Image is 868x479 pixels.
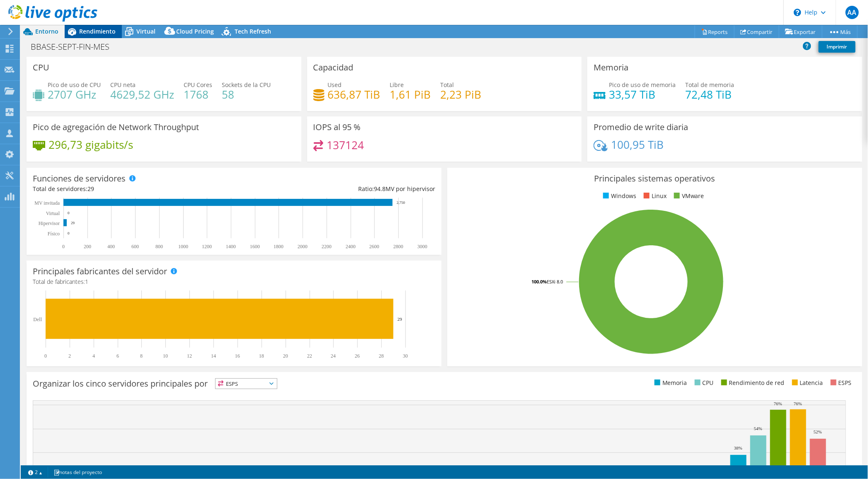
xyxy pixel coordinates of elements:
[274,244,284,249] text: 1800
[734,445,742,450] text: 38%
[794,9,801,16] svg: \n
[250,244,260,249] text: 1600
[155,244,163,249] text: 800
[178,244,188,249] text: 1000
[531,278,547,285] tspan: 100.0%
[68,353,71,359] text: 2
[441,90,482,99] h4: 2,23 PiB
[322,244,332,249] text: 2200
[829,378,852,387] li: ESPS
[92,353,95,359] text: 4
[453,174,856,183] h3: Principales sistemas operativos
[33,63,49,72] h3: CPU
[71,221,75,225] text: 29
[259,353,264,359] text: 18
[33,277,435,286] h4: Total de fabricantes:
[48,231,60,237] tspan: Físico
[140,353,143,359] text: 8
[131,244,139,249] text: 600
[84,244,91,249] text: 200
[34,200,60,206] text: MV invitada
[685,81,734,89] span: Total de memoria
[307,353,312,359] text: 22
[403,353,408,359] text: 30
[44,353,47,359] text: 0
[68,231,70,235] text: 0
[27,42,122,51] h1: BBASE-SEPT-FIN-MES
[176,27,214,35] span: Cloud Pricing
[216,379,277,389] span: ESPS
[235,27,271,35] span: Tech Refresh
[48,90,101,99] h4: 2707 GHz
[48,81,101,89] span: Pico de uso de CPU
[609,81,676,89] span: Pico de uso de memoria
[187,353,192,359] text: 12
[48,467,108,477] a: notas del proyecto
[33,267,167,276] h3: Principales fabricantes del servidor
[222,81,271,89] span: Sockets de la CPU
[779,25,822,38] a: Exportar
[39,220,60,226] text: Hipervisor
[328,81,342,89] span: Used
[355,353,360,359] text: 26
[374,185,386,193] span: 94.8
[136,27,155,35] span: Virtual
[846,6,859,19] span: AA
[819,41,856,53] a: Imprimir
[379,353,384,359] text: 28
[390,81,404,89] span: Libre
[184,90,212,99] h4: 1768
[68,211,70,215] text: 0
[734,25,779,38] a: Compartir
[62,244,65,249] text: 0
[398,317,402,322] text: 29
[754,426,762,431] text: 54%
[313,123,361,132] h3: IOPS al 95 %
[33,174,126,183] h3: Funciones de servidores
[46,210,60,216] text: Virtual
[369,244,379,249] text: 2600
[33,317,42,322] text: Dell
[222,90,271,99] h4: 58
[327,140,364,150] h4: 137124
[794,401,802,406] text: 76%
[116,353,119,359] text: 6
[672,191,704,201] li: VMware
[79,27,116,35] span: Rendimiento
[283,353,288,359] text: 20
[33,123,199,132] h3: Pico de agregación de Network Throughput
[313,63,354,72] h3: Capacidad
[390,90,431,99] h4: 1,61 PiB
[417,244,427,249] text: 3000
[822,25,858,38] a: Más
[234,184,435,194] div: Ratio: MV por hipervisor
[695,25,735,38] a: Reports
[547,278,563,285] tspan: ESXi 8.0
[107,244,115,249] text: 400
[211,353,216,359] text: 14
[609,90,676,99] h4: 33,57 TiB
[184,81,212,89] span: CPU Cores
[22,467,48,477] a: 2
[235,353,240,359] text: 16
[774,401,782,406] text: 76%
[685,90,734,99] h4: 72,48 TiB
[693,378,714,387] li: CPU
[393,244,403,249] text: 2800
[328,90,381,99] h4: 636,87 TiB
[226,244,236,249] text: 1400
[298,244,308,249] text: 2000
[48,140,133,149] h4: 296,73 gigabits/s
[790,378,823,387] li: Latencia
[35,27,58,35] span: Entorno
[163,353,168,359] text: 10
[611,140,664,149] h4: 100,95 TiB
[594,123,688,132] h3: Promedio de write diaria
[719,378,785,387] li: Rendimiento de red
[110,81,136,89] span: CPU neta
[441,81,454,89] span: Total
[642,191,667,201] li: Linux
[601,191,636,201] li: Windows
[33,184,234,194] div: Total de servidores:
[594,63,628,72] h3: Memoria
